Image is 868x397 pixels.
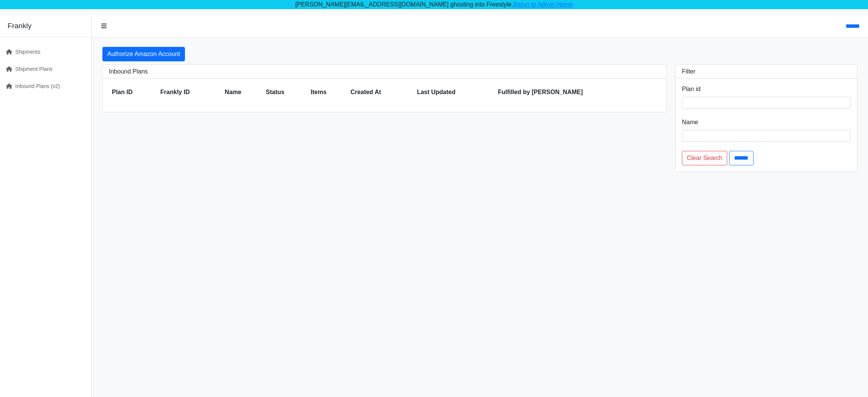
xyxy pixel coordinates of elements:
th: Status [263,85,308,100]
a: Clear Search [682,151,727,165]
th: Name [222,85,263,100]
h3: Inbound Plans [109,68,660,75]
th: Last Updated [414,85,495,100]
th: Frankly ID [157,85,221,100]
h3: Filter [682,68,851,75]
th: Plan ID [109,85,157,100]
th: Items [307,85,347,100]
label: Plan id [682,85,701,94]
a: Retun to Admin Home [513,1,573,8]
th: Fulfilled by [PERSON_NAME] [495,85,660,100]
label: Name [682,118,698,127]
th: Created At [347,85,414,100]
a: Authorize Amazon Account [102,47,185,61]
